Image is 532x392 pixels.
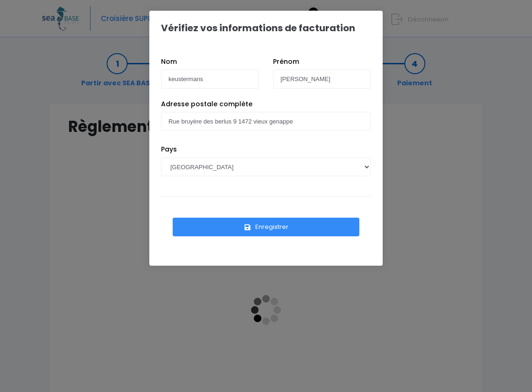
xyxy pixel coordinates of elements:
[161,99,252,109] label: Adresse postale complète
[161,57,177,67] label: Nom
[173,218,359,236] button: Enregistrer
[161,144,177,154] label: Pays
[161,22,355,34] h1: Vérifiez vos informations de facturation
[273,57,299,67] label: Prénom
